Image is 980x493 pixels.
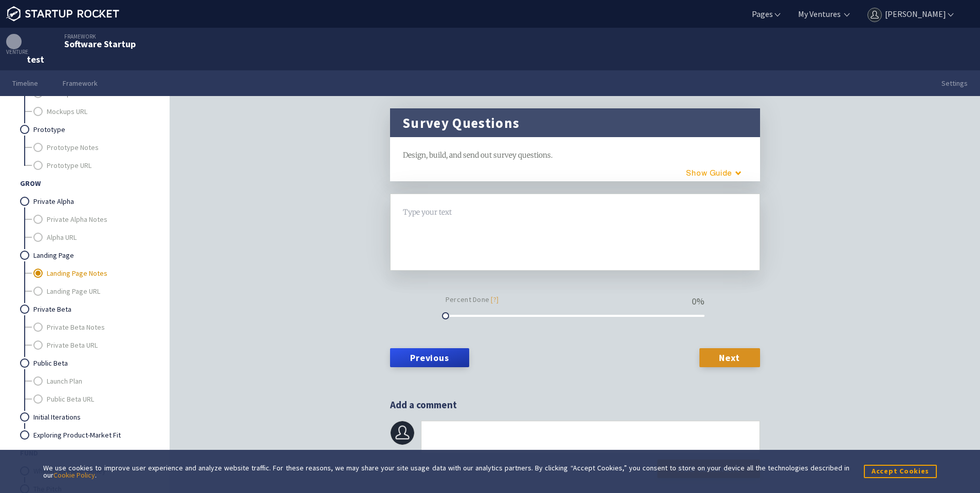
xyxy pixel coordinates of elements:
button: Guide [667,164,754,181]
a: Landing Page Notes [47,264,149,282]
a: Landing Page URL [47,282,149,300]
div: Framework [64,34,136,40]
a: Initial Iterations [33,408,149,426]
a: Launch Plan [47,372,149,390]
a: Prototype Notes [47,138,149,156]
a: Exploring Product-Market Fit [33,426,149,444]
a: Landing Page [33,246,149,264]
span: Fund [20,444,149,462]
small: Percent Done [446,294,498,306]
a: Framework [50,70,110,96]
a: Private Alpha [33,192,149,210]
a: Previous [390,348,469,367]
a: [?] [491,295,498,304]
a: Settings [929,70,980,96]
div: Venture [6,34,44,55]
div: 0 % [692,297,705,306]
a: [PERSON_NAME] [865,8,955,20]
div: Software Startup [64,40,136,49]
div: test [27,55,44,64]
a: Mockups URL [47,102,149,120]
img: VS [390,421,415,445]
h1: Survey Questions [402,115,520,131]
div: We use cookies to improve user experience and analyze website traffic. For these reasons, we may ... [43,464,849,479]
a: Private Beta URL [47,336,149,354]
a: Private Beta [33,300,149,318]
a: Public Beta [33,354,149,372]
a: Prototype [33,120,149,138]
a: Prototype URL [47,156,149,174]
span: Grow [20,174,149,192]
a: Private Alpha Notes [47,210,149,228]
a: Private Beta Notes [47,318,149,336]
a: Venture test [6,34,44,64]
h2: Add a comment [390,398,760,412]
button: Accept Cookies [864,465,937,478]
a: Next [699,348,760,367]
a: My Ventures [796,8,841,20]
a: Pages [750,8,782,20]
span: Design, build, and send out survey questions. [403,150,552,160]
a: Cookie Policy [53,470,95,480]
a: Alpha URL [47,228,149,246]
a: Public Beta URL [47,390,149,408]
